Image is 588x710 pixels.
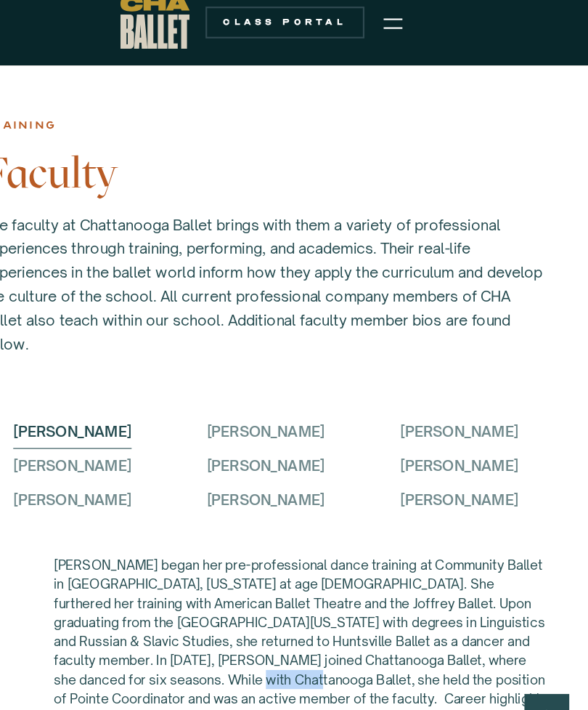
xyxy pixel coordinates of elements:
em: The Firebird [110,684,177,698]
div: Training [35,124,102,141]
div: [PERSON_NAME] [240,464,348,485]
a: home [161,15,224,62]
div: [PERSON_NAME] [63,432,171,454]
div: [PERSON_NAME] [417,464,525,485]
em: A [DATE] Night's Dream [339,666,469,681]
div: [PERSON_NAME] [417,432,525,454]
em: Nutcracker [219,666,281,681]
p: The faculty at Chattanooga Ballet brings with them a variety of professional experiences through ... [35,212,553,343]
div: [PERSON_NAME] [240,432,348,454]
div: [PERSON_NAME] [417,401,525,423]
div: Class Portal [248,33,375,44]
div: [PERSON_NAME] [63,401,171,423]
div: [PERSON_NAME] [240,401,348,423]
div: [PERSON_NAME] [63,464,171,485]
h3: Faculty [35,154,553,198]
a: Class Portal [239,24,384,53]
div: menu [393,20,428,57]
